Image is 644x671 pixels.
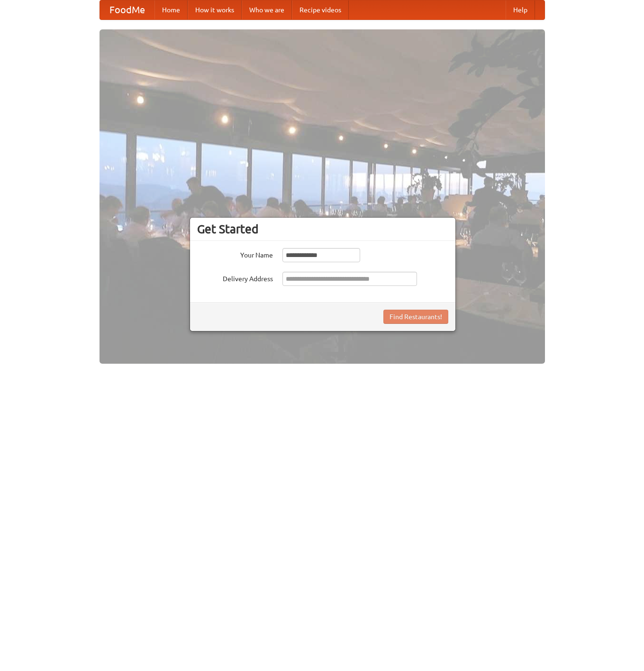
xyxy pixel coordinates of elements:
[506,0,535,19] a: Help
[197,272,273,284] label: Delivery Address
[197,222,448,236] h3: Get Started
[292,0,349,19] a: Recipe videos
[197,248,273,260] label: Your Name
[383,310,448,324] button: Find Restaurants!
[100,0,154,19] a: FoodMe
[188,0,242,19] a: How it works
[242,0,292,19] a: Who we are
[154,0,188,19] a: Home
